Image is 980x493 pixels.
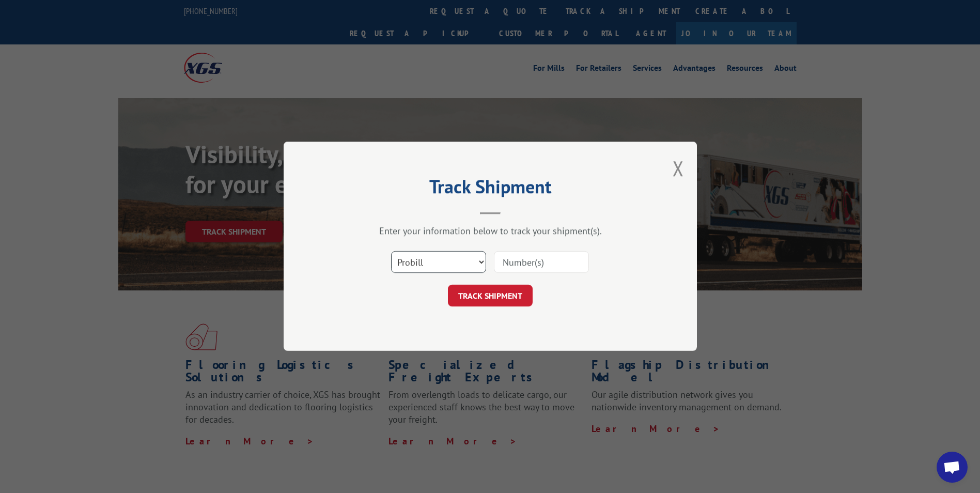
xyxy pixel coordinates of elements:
div: Open chat [937,452,968,483]
button: Close modal [673,155,684,182]
input: Number(s) [494,252,589,273]
div: Enter your information below to track your shipment(s). [335,225,645,237]
h2: Track Shipment [335,179,645,199]
button: TRACK SHIPMENT [448,285,533,307]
